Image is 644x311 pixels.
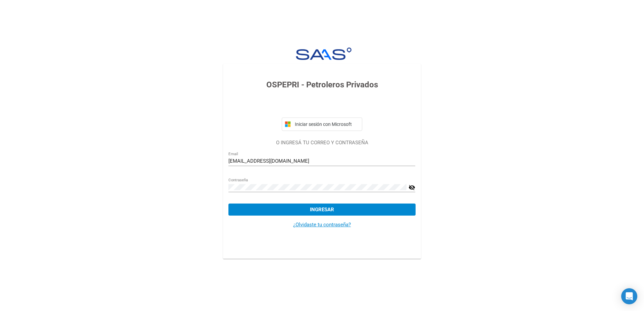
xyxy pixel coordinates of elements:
a: ¿Olvidaste tu contraseña? [293,222,351,228]
div: Open Intercom Messenger [621,288,637,304]
p: O INGRESÁ TU CORREO Y CONTRASEÑA [228,139,415,147]
h3: OSPEPRI - Petroleros Privados [228,79,415,91]
mat-icon: visibility_off [409,183,415,191]
button: Ingresar [228,204,415,216]
span: Iniciar sesión con Microsoft [293,122,359,127]
span: Ingresar [310,207,334,213]
iframe: Botón de Acceder con Google [278,98,366,113]
button: Iniciar sesión con Microsoft [282,118,362,131]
